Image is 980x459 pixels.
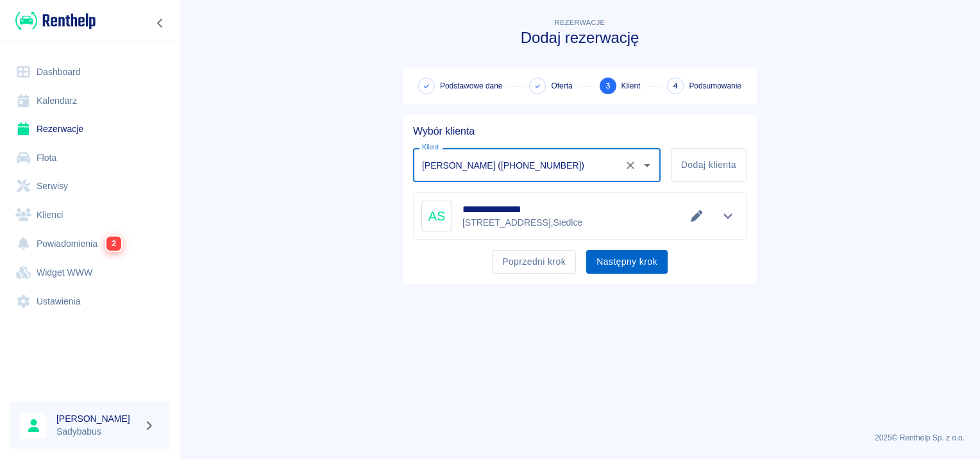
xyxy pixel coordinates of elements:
label: Klient [422,142,439,152]
h6: [PERSON_NAME] [56,412,139,425]
span: Klient [621,80,641,92]
a: Klienci [10,201,170,229]
span: Rezerwacje [555,19,605,26]
a: Rezerwacje [10,115,170,144]
button: Wyczyść [621,156,639,174]
a: Widget WWW [10,258,170,287]
a: Ustawienia [10,287,170,316]
span: Oferta [551,80,572,92]
a: Kalendarz [10,87,170,115]
img: Renthelp logo [15,10,96,31]
button: Edytuj dane [686,207,707,225]
p: 2025 © Renthelp Sp. z o.o. [195,432,965,444]
button: Poprzedni krok [492,250,576,274]
span: 2 [106,237,121,251]
span: 3 [605,79,611,93]
h3: Dodaj rezerwację [403,29,757,47]
span: Podsumowanie [689,80,741,92]
button: Otwórz [638,156,656,174]
a: Powiadomienia2 [10,229,170,258]
button: Pokaż szczegóły [718,207,739,225]
a: Dashboard [10,58,170,87]
a: Flota [10,144,170,172]
span: 4 [673,79,678,93]
a: Serwisy [10,172,170,201]
p: Sadybabus [56,425,139,438]
p: [STREET_ADDRESS] , Siedlce [462,216,582,229]
button: Następny krok [586,250,668,274]
div: AS [421,201,452,231]
h5: Wybór klienta [413,125,747,138]
button: Dodaj klienta [671,148,747,182]
button: Zwiń nawigację [151,15,170,31]
a: Renthelp logo [10,10,96,31]
span: Podstawowe dane [440,80,502,92]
